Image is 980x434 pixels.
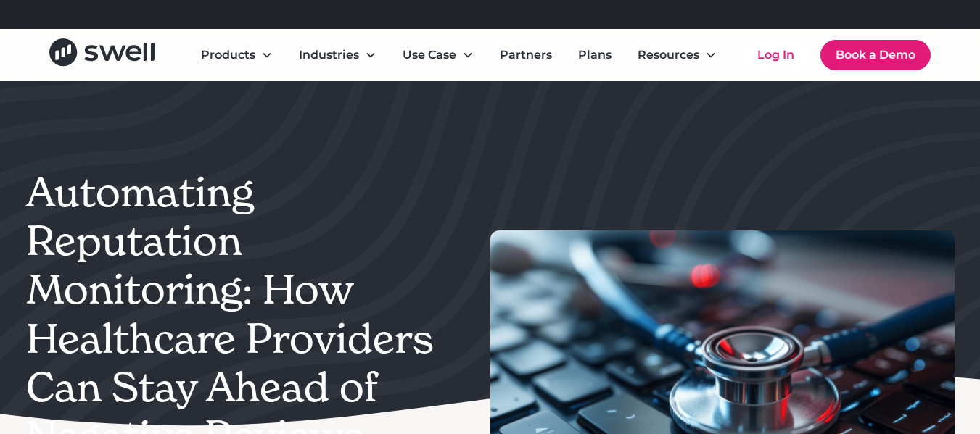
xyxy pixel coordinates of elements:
a: Log In [743,41,809,70]
div: Use Case [391,41,485,70]
div: Industries [287,41,388,70]
div: Industries [299,46,359,64]
div: Products [189,41,284,70]
div: Resources [638,46,699,64]
div: Products [201,46,255,64]
div: Use Case [403,46,456,64]
a: Plans [567,41,623,70]
a: Partners [488,41,564,70]
div: Resources [626,41,728,70]
a: home [49,38,155,71]
a: Book a Demo [820,40,931,70]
